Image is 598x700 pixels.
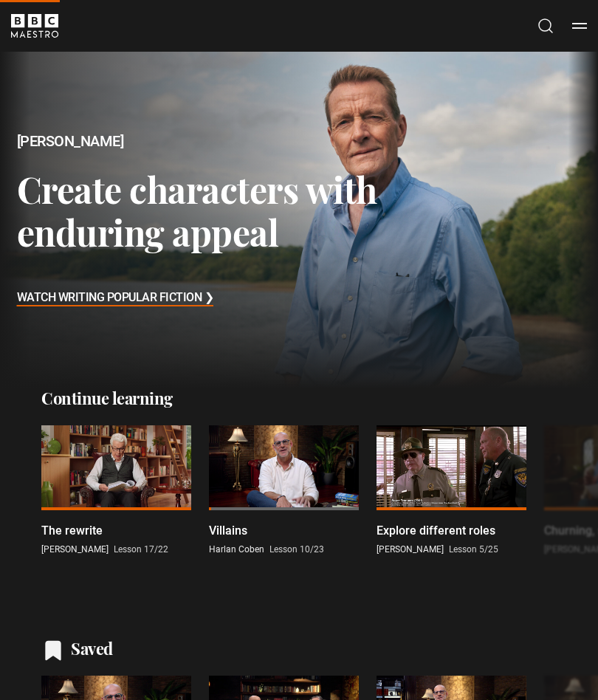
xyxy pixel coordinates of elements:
[17,287,214,309] h3: Watch Writing Popular Fiction ❯
[269,544,324,555] span: Lesson 10/23
[17,168,395,253] h3: Create characters with enduring appeal
[41,522,103,540] p: The rewrite
[209,522,247,540] p: Villains
[11,14,58,38] svg: BBC Maestro
[71,639,113,659] h2: Saved
[209,544,264,555] span: Harlan Coben
[114,544,168,555] span: Lesson 17/22
[41,388,557,408] h2: Continue learning
[209,425,359,555] a: Villains Harlan Coben Lesson 10/23
[377,425,526,555] a: Explore different roles [PERSON_NAME] Lesson 5/25
[572,18,587,33] button: Toggle navigation
[41,425,191,555] a: The rewrite [PERSON_NAME] Lesson 17/22
[17,131,395,151] h2: [PERSON_NAME]
[377,522,495,540] p: Explore different roles
[377,544,444,555] span: [PERSON_NAME]
[41,544,109,555] span: [PERSON_NAME]
[449,544,498,555] span: Lesson 5/25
